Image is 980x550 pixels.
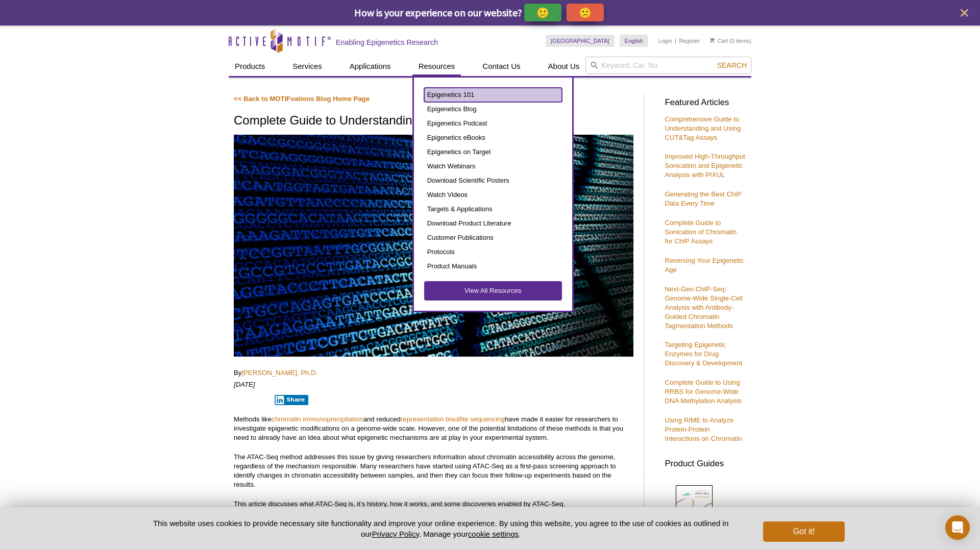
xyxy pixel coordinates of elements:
a: Epigenetics on Target [424,145,562,159]
a: Watch Videos [424,188,562,202]
a: Using RIME to Analyze Protein-Protein Interactions on Chromatin [665,416,742,442]
p: The ATAC-Seq method addresses this issue by giving researchers information about chromatin access... [234,453,633,489]
a: Epigenetics eBooks [424,131,562,145]
img: Comprehensive ATAC-Seq Solutions [676,485,713,533]
a: Improved High-Throughput Sonication and Epigenetic Analysis with PIXUL [665,153,745,179]
a: Contact Us [476,57,526,76]
button: Search [714,61,750,70]
span: How is your experience on our website? [354,6,522,19]
p: This website uses cookies to provide necessary site functionality and improve your online experie... [135,518,746,539]
a: Generating the Best ChIP Data Every Time [665,190,741,207]
a: Download Scientific Posters [424,173,562,188]
a: << Back to MOTIFvations Blog Home Page [234,95,370,103]
a: chromatin immunoprecipitation [272,415,363,423]
a: View All Resources [424,281,562,301]
p: 🙁 [579,6,592,19]
a: About Us [542,57,586,76]
img: ATAC-Seq [234,135,633,357]
button: cookie settings [468,530,519,538]
a: Applications [344,57,397,76]
div: Open Intercom Messenger [945,515,970,540]
a: Customer Publications [424,231,562,245]
a: representation bisulfite sequencing [401,415,505,423]
button: Got it! [763,521,845,542]
a: English [620,35,648,47]
li: | [675,35,676,47]
a: Product Manuals [424,259,562,273]
img: Your Cart [710,38,715,43]
a: Watch Webinars [424,159,562,173]
h1: Complete Guide to Understanding and Using ATAC-Seq [234,114,633,129]
a: Protocols [424,245,562,259]
em: [DATE] [234,381,255,388]
a: Services [286,57,328,76]
p: By [234,368,633,378]
a: Epigenetics 101 [424,88,562,102]
a: Reversing Your Epigenetic Age [665,257,744,273]
iframe: X Post Button [234,394,267,405]
a: Comprehensive Guide to Understanding and Using CUT&Tag Assays [665,115,741,141]
li: (0 items) [710,35,751,47]
a: Download Product Literature [424,216,562,231]
p: This article discusses what ATAC-Seq is, it’s history, how it works, and some discoveries enabled... [234,499,633,509]
a: Targeting Epigenetic Enzymes for Drug Discovery & Development [665,341,742,367]
button: Share [275,395,309,405]
a: Complete Guide to Sonication of Chromatin for ChIP Assays [665,219,737,245]
h2: Enabling Epigenetics Research [336,38,438,47]
a: Products [229,57,271,76]
a: Privacy Policy [372,530,419,538]
span: Search [717,61,747,69]
a: Register [679,37,700,44]
a: Resources [412,57,461,76]
a: Cart [710,37,728,44]
p: Methods like and reduced have made it easier for researchers to investigate epigenetic modificati... [234,415,633,442]
h3: Featured Articles [665,98,746,107]
a: Login [658,37,672,44]
a: Epigenetics Blog [424,102,562,116]
a: Complete Guide to Using RRBS for Genome-Wide DNA Methylation Analysis [665,379,741,405]
a: Epigenetics Podcast [424,116,562,131]
a: Next-Gen ChIP-Seq: Genome-Wide Single-Cell Analysis with Antibody-Guided Chromatin Tagmentation M... [665,285,742,330]
h3: Product Guides [665,454,746,468]
p: 🙂 [536,6,549,19]
a: Targets & Applications [424,202,562,216]
a: [GEOGRAPHIC_DATA] [546,35,615,47]
button: close [958,7,971,19]
input: Keyword, Cat. No. [585,57,751,74]
a: [PERSON_NAME], Ph.D. [241,369,317,377]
